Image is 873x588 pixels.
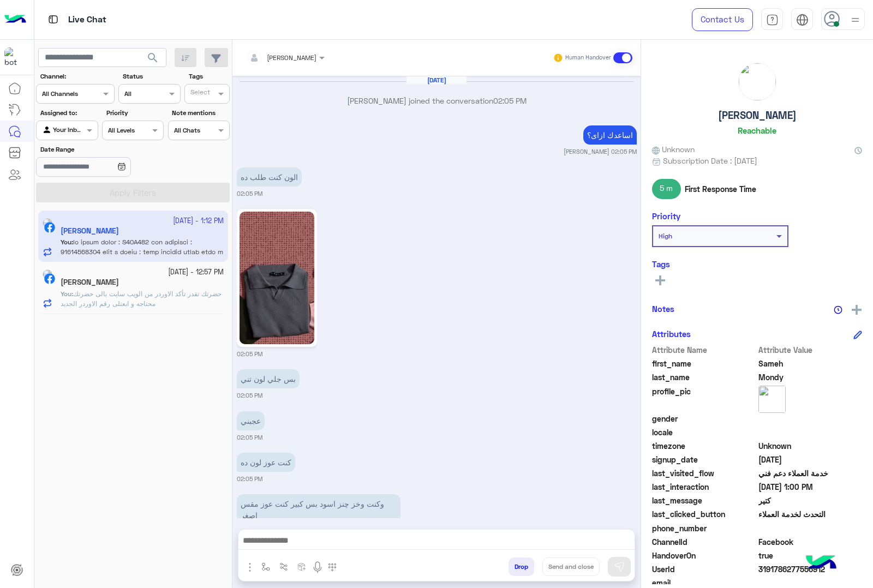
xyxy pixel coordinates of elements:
span: 3191786277556912 [758,563,863,575]
span: 2024-12-17T17:22:59.587Z [758,454,863,465]
span: خدمة العملاء دعم فني [758,467,863,479]
b: : [61,290,73,298]
img: picture [739,63,776,100]
button: select flow [257,557,275,575]
h5: [PERSON_NAME] [718,109,797,122]
h6: Reachable [738,125,776,135]
img: 713415422032625 [4,47,24,67]
img: hulul-logo.png [802,544,840,583]
p: 24/9/2025, 2:06 PM [237,494,400,525]
p: Live Chat [68,13,106,27]
p: 24/9/2025, 2:05 PM [583,125,637,145]
small: 02:05 PM [237,189,262,198]
h6: Notes [652,304,674,314]
a: Contact Us [692,8,753,31]
span: Attribute Value [758,344,863,356]
img: select flow [261,562,270,571]
p: 24/9/2025, 2:05 PM [237,411,265,430]
span: Attribute Name [652,344,756,356]
img: 552040542_1103047005144213_6210641050018687003_n.jpg [240,212,314,344]
label: Tags [189,71,229,81]
img: send attachment [243,561,256,574]
img: send message [614,561,625,572]
span: HandoverOn [652,550,756,561]
img: profile [848,13,862,27]
span: Unknown [652,143,695,155]
span: 2025-10-04T10:00:53.3710327Z [758,481,863,493]
span: Unknown [758,440,863,452]
small: 02:05 PM [237,433,262,442]
span: حضرتك تقدر تأكد الاوردر من الويب سايت بالى حضرتك محتاجه و ابعتلى رقم الاوردر الجديد [61,290,222,308]
span: Mondy [758,371,863,383]
img: Trigger scenario [279,562,288,571]
small: Human Handover [565,53,611,62]
span: ChannelId [652,536,756,548]
button: Send and close [542,557,600,576]
span: phone_number [652,523,756,534]
img: notes [834,305,842,314]
button: Apply Filters [36,183,230,202]
img: tab [46,13,60,26]
h6: Priority [652,211,680,221]
span: profile_pic [652,386,756,411]
img: tab [796,14,809,26]
label: Assigned to: [40,108,97,118]
img: make a call [328,563,337,572]
span: UserId [652,563,756,575]
p: 24/9/2025, 2:05 PM [237,453,295,472]
span: timezone [652,440,756,452]
p: 24/9/2025, 2:05 PM [237,167,302,187]
button: create order [293,557,311,575]
small: [PERSON_NAME] 02:05 PM [564,147,637,156]
span: null [758,427,863,438]
span: Sameh [758,358,863,369]
label: Priority [106,108,163,118]
span: search [146,51,159,64]
span: true [758,550,863,561]
img: picture [43,269,52,279]
img: add [852,305,862,315]
b: High [659,232,672,240]
a: tab [761,8,783,31]
img: Facebook [44,273,55,284]
button: search [140,48,166,71]
span: last_name [652,371,756,383]
span: Subscription Date : [DATE] [663,155,757,166]
span: 5 m [652,179,681,199]
span: 02:05 PM [493,96,527,105]
img: create order [297,562,306,571]
small: [DATE] - 12:57 PM [168,267,224,278]
span: null [758,523,863,534]
span: last_interaction [652,481,756,493]
span: [PERSON_NAME] [267,53,316,62]
h5: Yousef Khalid [61,278,119,287]
button: Drop [509,557,534,576]
span: gender [652,413,756,424]
span: 0 [758,536,863,548]
img: Logo [4,8,26,31]
small: 02:05 PM [237,475,262,483]
h6: [DATE] [406,76,467,84]
p: 24/9/2025, 2:05 PM [237,369,300,388]
span: signup_date [652,454,756,465]
span: last_clicked_button [652,508,756,520]
span: locale [652,427,756,438]
span: التحدث لخدمة العملاء [758,508,863,520]
h6: Attributes [652,329,691,339]
button: Trigger scenario [275,557,293,575]
img: picture [758,386,786,413]
span: first_name [652,358,756,369]
label: Channel: [40,71,113,81]
img: tab [766,14,779,26]
label: Note mentions [172,108,228,118]
span: null [758,413,863,424]
span: last_message [652,495,756,506]
span: First Response Time [685,183,756,195]
label: Date Range [40,145,163,154]
span: كتير [758,495,863,506]
span: last_visited_flow [652,467,756,479]
small: 02:05 PM [237,350,262,358]
h6: Tags [652,259,862,269]
p: [PERSON_NAME] joined the conversation [237,95,637,106]
small: 02:05 PM [237,391,262,400]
